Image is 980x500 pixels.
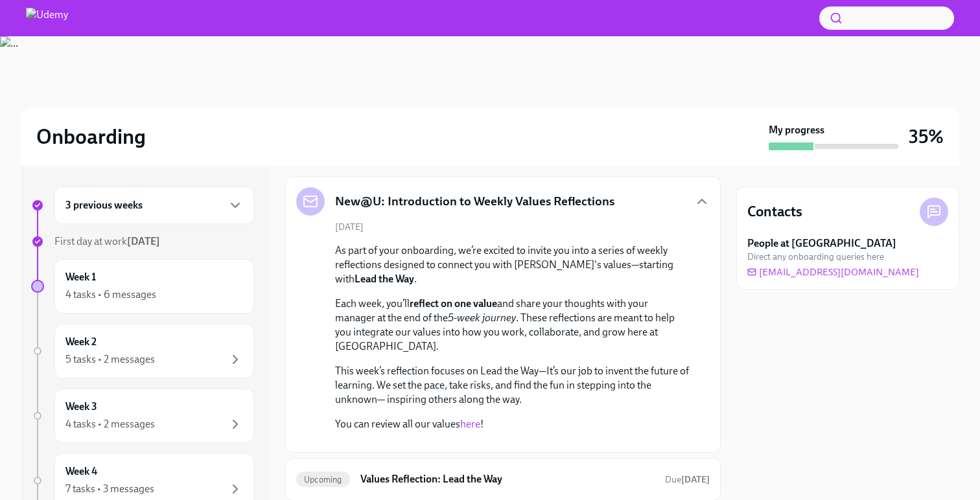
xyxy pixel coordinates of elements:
[65,270,96,284] h6: Week 1
[665,473,710,486] span: October 13th, 2025 08:00
[54,187,254,224] div: 3 previous weeks
[54,235,160,247] span: First day at work
[681,474,710,485] strong: [DATE]
[747,266,919,278] a: [EMAIL_ADDRESS][DOMAIN_NAME]
[31,389,254,443] a: Week 34 tasks • 2 messages
[747,236,896,251] strong: People at [GEOGRAPHIC_DATA]
[31,324,254,378] a: Week 25 tasks • 2 messages
[448,312,516,324] em: 5-week journey
[65,288,156,302] div: 4 tasks • 6 messages
[31,259,254,313] a: Week 14 tasks • 6 messages
[65,464,97,479] h6: Week 4
[460,418,480,430] a: here
[335,297,689,354] p: Each week, you’ll and share your thoughts with your manager at the end of the . These reflections...
[65,335,97,349] h6: Week 2
[65,400,97,414] h6: Week 3
[335,221,364,233] span: [DATE]
[747,251,884,263] span: Direct any onboarding queries here
[65,482,154,496] div: 7 tasks • 3 messages
[909,125,944,148] h3: 35%
[665,474,710,485] span: Due
[296,475,350,484] span: Upcoming
[36,124,146,150] h2: Onboarding
[335,417,689,431] p: You can review all our values !
[360,472,655,486] h6: Values Reflection: Lead the Way
[31,234,254,249] a: First day at work[DATE]
[355,273,414,285] strong: Lead the Way
[769,123,824,137] strong: My progress
[335,364,689,407] p: This week’s reflection focuses on Lead the Way—It’s our job to invent the future of learning. We ...
[26,8,68,28] img: Udemy
[747,202,802,222] h4: Contacts
[410,297,497,310] strong: reflect on one value
[127,235,160,247] strong: [DATE]
[296,469,710,490] a: UpcomingValues Reflection: Lead the WayDue[DATE]
[65,352,155,367] div: 5 tasks • 2 messages
[335,193,614,210] h5: New@U: Introduction to Weekly Values Reflections
[65,198,143,212] h6: 3 previous weeks
[335,244,689,286] p: As part of your onboarding, we’re excited to invite you into a series of weekly reflections desig...
[65,417,155,431] div: 4 tasks • 2 messages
